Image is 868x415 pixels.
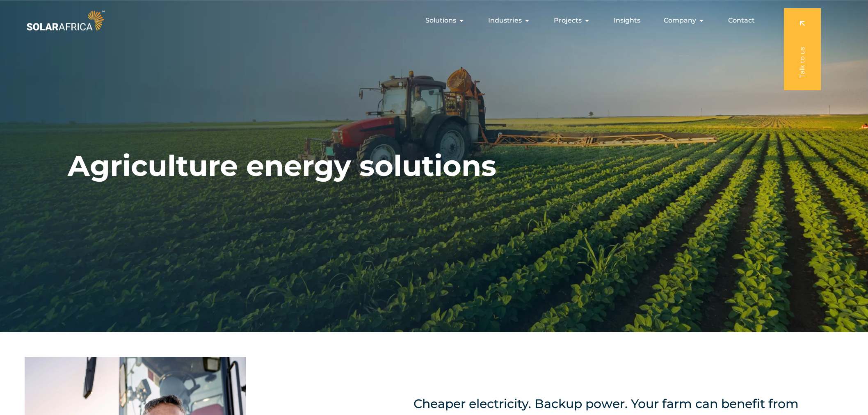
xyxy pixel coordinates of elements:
a: Contact [728,16,755,25]
span: Projects [554,16,582,25]
span: Solutions [425,16,456,25]
nav: Menu [106,12,761,29]
a: Insights [614,16,640,25]
span: Industries [488,16,522,25]
div: Menu Toggle [106,12,761,29]
h1: Agriculture energy solutions [68,148,496,183]
span: Company [664,16,696,25]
